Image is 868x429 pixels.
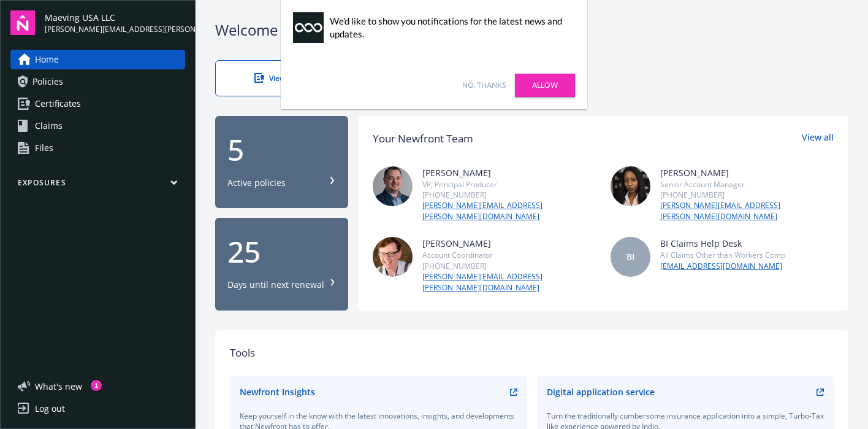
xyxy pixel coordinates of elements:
[10,380,102,393] button: What's new1
[32,72,63,91] span: Policies
[35,50,59,69] span: Home
[227,279,324,291] div: Days until next renewal
[35,116,63,136] span: Claims
[422,200,596,222] a: [PERSON_NAME][EMAIL_ADDRESS][PERSON_NAME][DOMAIN_NAME]
[422,166,596,179] div: [PERSON_NAME]
[547,385,655,398] div: Digital application service
[660,179,834,190] div: Senior Account Manager
[215,218,348,311] button: 25Days until next renewal
[802,131,834,147] a: View all
[45,10,185,35] button: Maeving USA LLC[PERSON_NAME][EMAIL_ADDRESS][PERSON_NAME][DOMAIN_NAME]
[240,385,315,398] div: Newfront Insights
[10,116,185,136] a: Claims
[45,24,185,35] span: [PERSON_NAME][EMAIL_ADDRESS][PERSON_NAME][DOMAIN_NAME]
[422,261,596,271] div: [PHONE_NUMBER]
[10,72,185,91] a: Policies
[227,135,336,164] div: 5
[660,250,785,260] div: All Claims Other than Workers Comp
[45,11,185,24] span: Maeving USA LLC
[330,15,569,41] div: We'd like to show you notifications for the latest news and updates.
[240,73,341,83] div: View certificates
[215,116,348,209] button: 5Active policies
[91,380,102,391] div: 1
[10,10,35,35] img: navigator-logo.svg
[373,131,473,147] div: Your Newfront Team
[35,138,53,158] span: Files
[660,200,834,222] a: [PERSON_NAME][EMAIL_ADDRESS][PERSON_NAME][DOMAIN_NAME]
[462,80,506,91] a: No, thanks
[422,179,596,190] div: VP, Principal Producer
[35,399,65,419] div: Log out
[10,177,185,193] button: Exposures
[373,166,413,206] img: photo
[215,60,366,96] a: View certificates
[373,237,413,277] img: photo
[611,166,650,206] img: photo
[660,190,834,200] div: [PHONE_NUMBER]
[227,237,336,266] div: 25
[660,261,785,272] a: [EMAIL_ADDRESS][DOMAIN_NAME]
[515,74,575,97] a: Allow
[35,380,82,393] span: What ' s new
[422,250,596,260] div: Account Coordinator
[422,271,596,293] a: [PERSON_NAME][EMAIL_ADDRESS][PERSON_NAME][DOMAIN_NAME]
[626,250,634,263] span: BI
[35,94,81,114] span: Certificates
[10,138,185,158] a: Files
[660,237,785,250] div: BI Claims Help Desk
[422,190,596,200] div: [PHONE_NUMBER]
[660,166,834,179] div: [PERSON_NAME]
[230,345,834,361] div: Tools
[10,94,185,114] a: Certificates
[227,177,286,189] div: Active policies
[422,237,596,250] div: [PERSON_NAME]
[10,50,185,69] a: Home
[215,20,848,41] div: Welcome to Navigator , [PERSON_NAME]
